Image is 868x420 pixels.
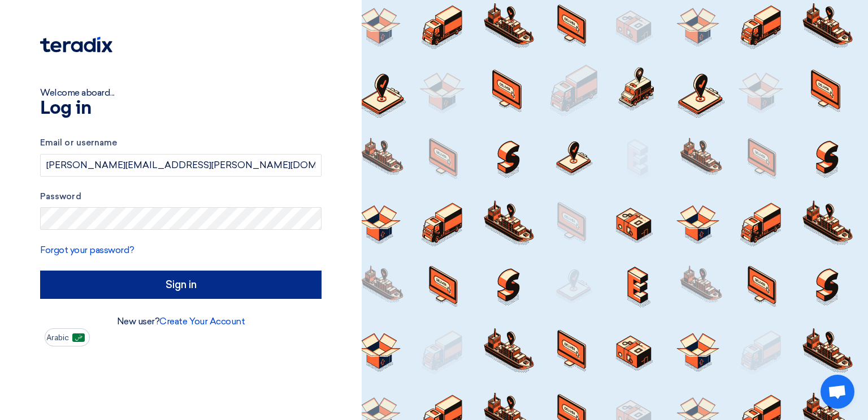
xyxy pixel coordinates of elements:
[40,190,322,203] label: Password
[40,271,322,299] input: Sign in
[40,136,322,149] label: Email or username
[821,375,854,409] div: Open chat
[72,333,85,342] img: ar-AR.png
[45,328,90,346] button: Arabic
[40,37,112,53] img: Teradix logo
[40,245,134,255] a: Forgot your password?
[159,316,245,327] a: Create Your Account
[40,86,322,100] div: Welcome aboard...
[117,316,245,327] font: New user?
[40,100,322,118] h1: Log in
[46,334,69,342] span: Arabic
[40,154,322,177] input: Enter your business email or username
